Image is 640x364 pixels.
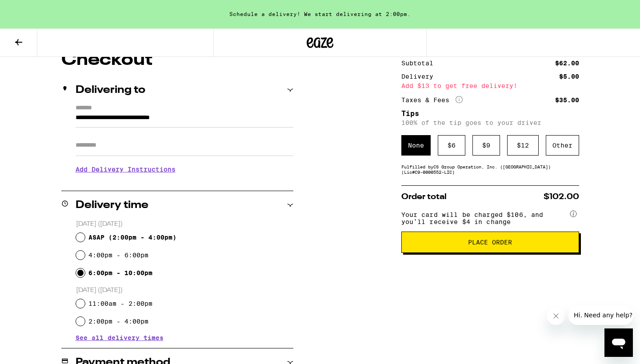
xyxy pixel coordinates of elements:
[559,73,579,80] div: $5.00
[76,85,145,96] h2: Delivering to
[472,135,500,156] div: $ 9
[546,135,579,156] div: Other
[401,208,568,225] span: Your card will be charged $106, and you’ll receive $4 in change
[438,135,465,156] div: $ 6
[76,159,293,180] h3: Add Delivery Instructions
[568,305,633,325] iframe: Message from company
[401,83,579,89] div: Add $13 to get free delivery!
[401,193,447,201] span: Order total
[76,180,293,187] p: We'll contact you at [PHONE_NUMBER] when we arrive
[555,60,579,66] div: $62.00
[468,239,512,245] span: Place Order
[76,335,164,341] button: See all delivery times
[76,286,293,295] p: [DATE] ([DATE])
[401,232,579,253] button: Place Order
[88,252,148,259] label: 4:00pm - 6:00pm
[401,73,440,80] div: Delivery
[401,96,463,104] div: Taxes & Fees
[544,193,579,201] span: $102.00
[61,51,293,69] h1: Checkout
[401,164,579,175] div: Fulfilled by CS Group Operation, Inc. ([GEOGRAPHIC_DATA]) (Lic# C9-0000552-LIC )
[76,200,148,211] h2: Delivery time
[401,110,579,117] h5: Tips
[76,220,293,228] p: [DATE] ([DATE])
[401,60,440,66] div: Subtotal
[507,135,539,156] div: $ 12
[401,135,431,156] div: None
[401,119,579,126] p: 100% of the tip goes to your driver
[604,328,633,357] iframe: Button to launch messaging window
[88,318,148,325] label: 2:00pm - 4:00pm
[88,234,176,241] span: ASAP ( 2:00pm - 4:00pm )
[88,269,152,276] label: 6:00pm - 10:00pm
[547,307,565,325] iframe: Close message
[555,97,579,103] div: $35.00
[88,300,152,307] label: 11:00am - 2:00pm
